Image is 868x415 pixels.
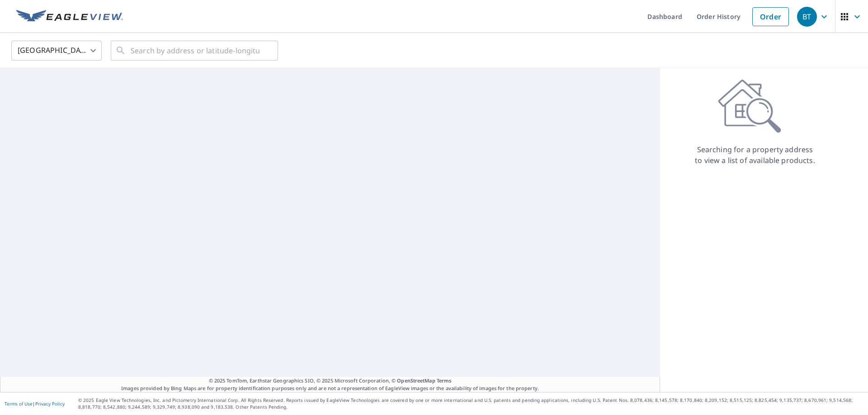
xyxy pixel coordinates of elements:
[35,401,65,407] a: Privacy Policy
[5,401,33,407] a: Terms of Use
[131,38,259,63] input: Search by address or latitude-longitude
[752,7,789,26] a: Order
[78,397,863,410] p: © 2025 Eagle View Technologies, Inc. and Pictometry International Corp. All Rights Reserved. Repo...
[397,377,435,384] a: OpenStreetMap
[5,401,65,406] p: |
[437,377,452,384] a: Terms
[16,10,123,23] img: EV Logo
[11,38,102,63] div: [GEOGRAPHIC_DATA]
[797,7,817,27] div: BT
[209,377,452,385] span: © 2025 TomTom, Earthstar Geographics SIO, © 2025 Microsoft Corporation, ©
[694,144,816,166] p: Searching for a property address to view a list of available products.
